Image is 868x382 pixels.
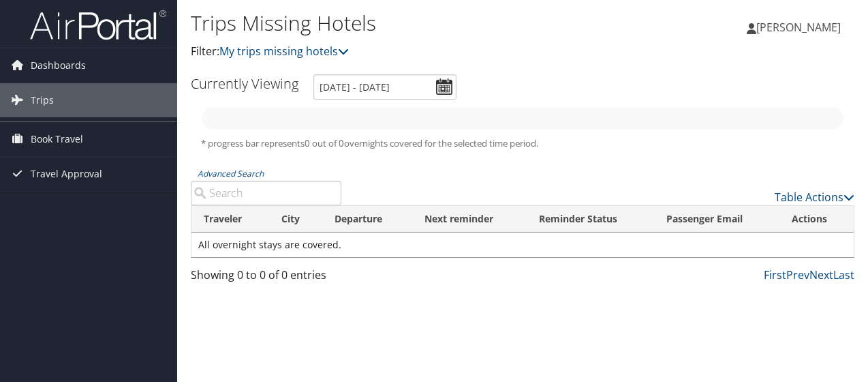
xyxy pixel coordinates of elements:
[809,267,833,282] a: Next
[527,206,654,233] th: Reminder Status
[191,74,298,93] h3: Currently Viewing
[201,137,844,150] h5: * progress bar represents overnights covered for the selected time period.
[198,168,264,179] a: Advanced Search
[756,20,841,35] span: [PERSON_NAME]
[747,7,854,48] a: [PERSON_NAME]
[31,83,54,117] span: Trips
[775,190,854,205] a: Table Actions
[786,267,809,282] a: Prev
[833,267,854,282] a: Last
[31,157,102,191] span: Travel Approval
[191,233,854,257] td: All overnight stays are covered.
[313,74,456,100] input: [DATE] - [DATE]
[31,48,86,83] span: Dashboards
[30,9,166,41] img: airportal-logo.png
[191,181,341,205] input: Advanced Search
[269,206,322,233] th: City: activate to sort column ascending
[412,206,527,233] th: Next reminder
[219,44,349,59] a: My trips missing hotels
[191,9,633,38] h1: Trips Missing Hotels
[31,122,83,156] span: Book Travel
[322,206,412,233] th: Departure: activate to sort column descending
[654,206,779,233] th: Passenger Email: activate to sort column ascending
[191,267,341,290] div: Showing 0 to 0 of 0 entries
[191,43,633,61] p: Filter:
[305,137,344,149] span: 0 out of 0
[779,206,854,233] th: Actions
[764,267,786,282] a: First
[191,206,269,233] th: Traveler: activate to sort column ascending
